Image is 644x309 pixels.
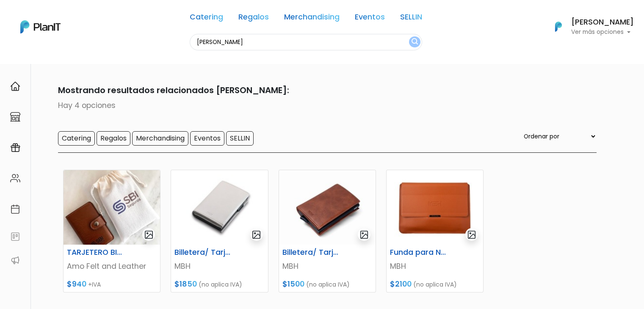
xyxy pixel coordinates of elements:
[10,112,20,122] img: marketplace-4ceaa7011d94191e9ded77b95e3339b90024bf715f7c57f8cf31f2d8c509eaba.svg
[386,170,484,292] a: gallery-light Funda para Notebook Nomad MBH $2100 (no aplica IVA)
[20,20,61,33] img: PlanIt Logo
[10,143,20,153] img: campaigns-02234683943229c281be62815700db0a1741e53638e28bf9629b52c665b00959.svg
[174,279,197,289] span: $1850
[132,131,188,146] input: Merchandising
[238,14,269,24] a: Regalos
[359,230,369,240] img: gallery-light
[10,81,20,91] img: home-e721727adea9d79c4d83392d1f703f7f8bce08238fde08b1acbfd93340b81755.svg
[88,280,101,289] span: +IVA
[171,170,268,245] img: thumb_WhatsApp_Image_2025-08-06_at_12.43.13__5_.jpeg
[385,248,452,257] h6: Funda para Notebook Nomad
[190,14,223,24] a: Catering
[277,248,344,257] h6: Billetera/ Tarjetero Deluxe Anticlonacion
[97,131,130,146] input: Regalos
[412,38,418,46] img: search_button-432b6d5273f82d61273b3651a40e1bd1b912527efae98b1b7a1b2c0702e16a8d.svg
[279,170,376,245] img: thumb_WhatsApp_Image_2025-08-06_at_12.43.13.jpeg
[544,16,634,38] button: PlanIt Logo [PERSON_NAME] Ver más opciones
[282,279,304,289] span: $1500
[58,131,95,146] input: Catering
[63,170,160,292] a: gallery-light TARJETERO BILLETERA Amo Felt and Leather $940 +IVA
[67,261,157,272] p: Amo Felt and Leather
[284,14,340,24] a: Merchandising
[62,248,129,257] h6: TARJETERO BILLETERA
[355,14,385,24] a: Eventos
[571,19,634,26] h6: [PERSON_NAME]
[48,84,597,97] p: Mostrando resultados relacionados [PERSON_NAME]:
[279,170,376,292] a: gallery-light Billetera/ Tarjetero Deluxe Anticlonacion MBH $1500 (no aplica IVA)
[413,280,457,289] span: (no aplica IVA)
[190,131,224,146] input: Eventos
[67,279,86,289] span: $940
[48,100,597,111] p: Hay 4 opciones
[549,17,568,36] img: PlanIt Logo
[10,255,20,265] img: partners-52edf745621dab592f3b2c58e3bca9d71375a7ef29c3b500c9f145b62cc070d4.svg
[390,279,412,289] span: $2100
[400,14,422,24] a: SELLIN
[306,280,350,289] span: (no aplica IVA)
[387,170,483,245] img: thumb_WhatsApp_Image_2025-08-06_at_12.43.13__12_.jpeg
[144,230,154,240] img: gallery-light
[252,230,261,240] img: gallery-light
[226,131,254,146] input: SELLIN
[171,170,268,292] a: gallery-light Billetera/ Tarjetero Siena Anticlonacion MBH $1850 (no aplica IVA)
[10,173,20,183] img: people-662611757002400ad9ed0e3c099ab2801c6687ba6c219adb57efc949bc21e19d.svg
[467,230,477,240] img: gallery-light
[10,232,20,242] img: feedback-78b5a0c8f98aac82b08bfc38622c3050aee476f2c9584af64705fc4e61158814.svg
[282,261,372,272] p: MBH
[199,280,242,289] span: (no aplica IVA)
[190,34,422,50] input: Buscá regalos, desayunos, y más
[169,248,236,257] h6: Billetera/ Tarjetero Siena Anticlonacion
[571,29,634,35] p: Ver más opciones
[390,261,480,272] p: MBH
[174,261,264,272] p: MBH
[10,204,20,214] img: calendar-87d922413cdce8b2cf7b7f5f62616a5cf9e4887200fb71536465627b3292af00.svg
[64,170,160,245] img: thumb_800F5586-33E1-4BD1-AD42-33B9F268F174.jpeg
